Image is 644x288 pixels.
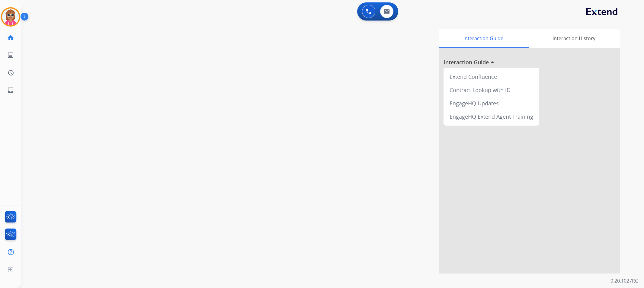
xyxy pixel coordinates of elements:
div: Contract Lookup with ID [446,83,537,97]
div: Interaction History [528,29,620,48]
div: Extend Confluence [446,70,537,83]
img: avatar [2,8,19,25]
mat-icon: history [7,69,14,76]
div: EngageHQ Extend Agent Training [446,110,537,123]
mat-icon: inbox [7,87,14,94]
div: Interaction Guide [439,29,528,48]
mat-icon: list_alt [7,52,14,59]
mat-icon: home [7,34,14,41]
div: EngageHQ Updates [446,97,537,110]
p: 0.20.1027RC [610,277,638,284]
